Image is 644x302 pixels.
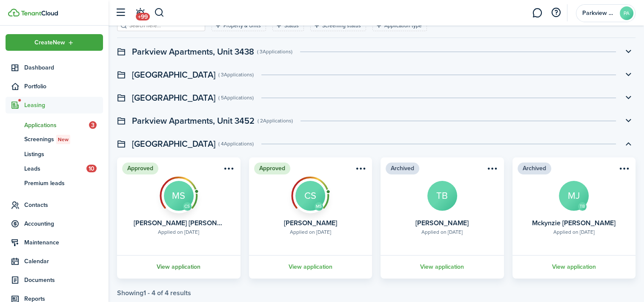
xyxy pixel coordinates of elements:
img: TenantCloud [21,11,58,16]
span: Portfolio [24,82,103,91]
img: Screening [291,177,329,209]
card-title: Mckynzie [PERSON_NAME] [532,219,615,227]
swimlane-subtitle: ( 3 Applications ) [257,48,292,55]
filter-tag: Open filter [310,20,366,31]
span: Leasing [24,101,103,110]
swimlane-title: [GEOGRAPHIC_DATA] [132,68,215,81]
a: View application [511,255,637,279]
button: Open menu [617,164,630,176]
div: Applied on [DATE] [158,228,199,236]
a: Applications3 [6,118,103,132]
span: Screenings [24,135,103,144]
a: View application [379,255,505,279]
button: Toggle accordion [621,136,635,151]
card-title: [PERSON_NAME] [PERSON_NAME] [134,219,224,227]
span: Accounting [24,219,103,228]
span: Documents [24,276,103,285]
span: 10 [86,165,97,172]
swimlane-subtitle: ( 5 Applications ) [218,94,254,102]
avatar-text: PA [620,6,633,20]
filter-tag-label: Status [284,22,299,29]
swimlane-subtitle: ( 4 Applications ) [218,140,254,148]
div: Showing results [117,289,191,297]
span: +99 [136,13,150,20]
button: Toggle accordion [621,113,635,128]
status: Archived [518,163,551,174]
span: Maintenance [24,238,103,247]
filter-tag-label: Application type [384,22,422,29]
span: Listings [24,150,103,159]
status: Approved [254,163,290,174]
span: Calendar [24,257,103,266]
img: TenantCloud [8,9,20,17]
button: Open menu [222,164,235,176]
button: Open menu [6,34,103,51]
button: Open menu [353,164,367,176]
a: View application [248,255,374,279]
span: Premium leads [24,179,103,188]
a: Notifications [132,2,148,24]
button: Toggle accordion [621,90,635,105]
span: Leads [24,164,86,173]
input: Search here... [127,22,202,30]
span: Create New [34,40,65,46]
application-list-swimlane-item: Toggle accordion [117,157,635,297]
button: Open sidebar [112,5,129,21]
button: Toggle accordion [621,44,635,59]
card-title: [PERSON_NAME] [284,219,337,227]
a: Leads10 [6,161,103,176]
div: Applied on [DATE] [421,228,463,236]
swimlane-title: Parkview Apartments, Unit 3438 [132,45,254,58]
img: Screening [160,177,198,209]
swimlane-subtitle: ( 3 Applications ) [218,71,254,78]
swimlane-title: Parkview Apartments, Unit 3452 [132,114,255,127]
a: Premium leads [6,176,103,190]
pagination-page-total: 1 - 4 of 4 [143,288,169,298]
span: 3 [89,121,97,129]
status: Archived [386,163,419,174]
swimlane-title: [GEOGRAPHIC_DATA] [132,91,215,104]
a: View application [116,255,242,279]
filter-tag-label: Property & Units [223,22,261,29]
span: Contacts [24,200,103,209]
filter-tag-label: Screening status [322,22,361,29]
button: Open resource center [549,6,563,20]
button: Toggle accordion [621,67,635,82]
avatar-text: TB [427,181,457,211]
avatar-text: TB [578,202,587,211]
filter-tag: Open filter [212,20,266,31]
swimlane-title: [GEOGRAPHIC_DATA] [132,137,215,150]
span: Applications [24,121,89,130]
card-title: [PERSON_NAME] [415,219,469,227]
a: Dashboard [6,59,103,76]
button: Open menu [485,164,499,176]
a: Messaging [529,2,545,24]
swimlane-subtitle: ( 2 Applications ) [258,117,293,125]
avatar-text: MJ [559,181,589,211]
a: ScreeningsNew [6,132,103,147]
span: Dashboard [24,63,103,72]
filter-tag: Open filter [372,20,427,31]
div: Applied on [DATE] [290,228,331,236]
div: Applied on [DATE] [553,228,595,236]
button: Search [154,6,165,20]
a: Listings [6,147,103,161]
span: Parkview Apartments [582,10,616,16]
filter-tag: Open filter [272,20,304,31]
span: New [58,136,69,143]
status: Approved [122,163,158,174]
